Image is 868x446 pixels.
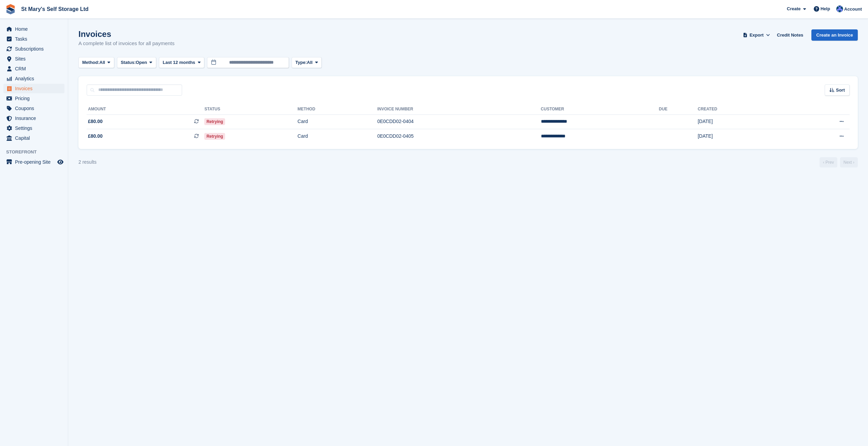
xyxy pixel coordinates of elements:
span: Settings [15,123,56,133]
span: Create [787,5,800,12]
td: [DATE] [698,114,785,129]
th: Amount [87,104,204,115]
span: Home [15,24,56,34]
button: Method: All [78,57,114,68]
div: 2 results [78,159,97,166]
a: Create an Invoice [811,29,858,41]
th: Customer [541,104,659,115]
a: menu [3,74,64,83]
a: menu [3,157,64,167]
span: Coupons [15,104,56,113]
span: Method: [82,59,100,66]
nav: Page [818,157,859,167]
span: Sort [836,87,845,94]
span: Capital [15,133,56,143]
span: Last 12 months [163,59,195,66]
img: stora-icon-8386f47178a22dfd0bd8f6a31ec36ba5ce8667c1dd55bd0f319d3a0aa187defe.svg [5,4,16,14]
span: Status: [121,59,136,66]
span: All [307,59,313,66]
span: Pre-opening Site [15,157,56,167]
a: menu [3,84,64,93]
span: Type: [295,59,307,66]
button: Status: Open [117,57,156,68]
span: £80.00 [88,118,103,125]
button: Last 12 months [159,57,204,68]
th: Invoice Number [377,104,541,115]
a: menu [3,94,64,103]
a: Next [840,157,858,167]
a: menu [3,64,64,73]
span: Sites [15,54,56,64]
a: menu [3,113,64,123]
td: 0E0CDD02-0404 [377,114,541,129]
a: menu [3,104,64,113]
a: menu [3,133,64,143]
span: CRM [15,64,56,73]
span: All [100,59,105,66]
th: Due [659,104,698,115]
span: Export [750,32,764,39]
a: menu [3,34,64,44]
img: Matthew Keenan [836,5,843,12]
a: menu [3,123,64,133]
a: St Mary's Self Storage Ltd [18,3,91,15]
span: £80.00 [88,133,103,140]
span: Subscriptions [15,44,56,54]
span: Tasks [15,34,56,44]
td: 0E0CDD02-0405 [377,129,541,144]
a: Previous [820,157,837,167]
span: Invoices [15,84,56,93]
span: Help [821,5,830,12]
span: Retrying [204,133,225,140]
th: Method [297,104,377,115]
span: Open [136,59,147,66]
a: Credit Notes [774,29,806,41]
a: menu [3,24,64,34]
th: Created [698,104,785,115]
span: Analytics [15,74,56,83]
button: Type: All [292,57,322,68]
a: menu [3,44,64,54]
p: A complete list of invoices for all payments [78,40,175,48]
td: [DATE] [698,129,785,144]
th: Status [204,104,297,115]
h1: Invoices [78,29,175,39]
span: Pricing [15,94,56,103]
span: Account [844,6,862,13]
a: Preview store [56,158,64,166]
td: Card [297,114,377,129]
span: Insurance [15,113,56,123]
button: Export [741,29,771,41]
span: Storefront [6,149,68,156]
a: menu [3,54,64,64]
span: Retrying [204,118,225,125]
td: Card [297,129,377,144]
